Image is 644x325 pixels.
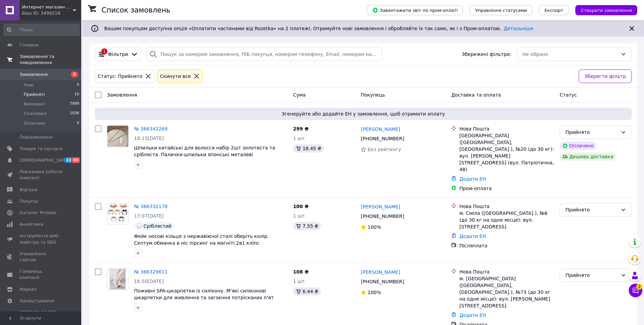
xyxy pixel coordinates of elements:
span: Замовлення [20,72,48,78]
span: 1 шт. [293,136,306,141]
span: 1 шт. [293,279,306,284]
span: Каталог ProSale [20,210,56,216]
span: 10 [74,92,79,98]
span: Збережені фільтри: [462,51,511,58]
span: Налаштування [20,298,54,304]
div: Прийнято [565,128,618,136]
a: Створити замовлення [569,7,637,13]
span: Вашим покупцям доступна опція «Оплатити частинами від Rozetka» на 2 платежі. Отримуйте нові замов... [104,26,533,31]
span: 100% [368,224,381,230]
span: Оплачені [24,120,45,126]
span: 1036 [70,110,79,117]
a: Додати ЕН [459,312,486,318]
img: :speech_balloon: [137,223,142,229]
span: Головна [20,42,39,48]
div: [PHONE_NUMBER] [359,211,405,221]
div: Нова Пошта [459,125,554,132]
span: 60 [72,157,80,163]
span: 0 [77,82,79,88]
a: № 366332178 [134,204,168,209]
a: [PERSON_NAME] [361,203,400,210]
div: 7.55 ₴ [293,222,321,230]
a: Фейк носові кільця з нержавіючої сталі оберіть колір. Септум обманка в ніс пірсинг на магніті 2в1... [134,233,269,246]
a: Додати ЕН [459,233,486,239]
span: Інструменти веб-майстра та SEO [20,233,63,245]
div: Прийнято [565,206,618,214]
span: 16:50[DATE] [134,279,164,284]
span: Управління статусами [475,8,527,13]
a: Поживні SPA-шкарпетки із силікону. М'які силіконові шкарпетки для живлення та загоєння потріскани... [134,288,274,300]
div: Оплачено [560,142,596,150]
a: Фото товару [107,268,129,290]
div: Пром-оплата [459,185,554,192]
span: Cума [293,92,306,98]
div: Ваш ID: 3498218 [22,10,81,16]
span: 1 шт. [293,213,306,219]
div: [PHONE_NUMBER] [359,134,405,143]
span: Завантажити звіт по пром-оплаті [372,7,458,13]
div: Післяплата [459,242,554,249]
span: Згенеруйте або додайте ЕН у замовлення, щоб отримати оплату [97,110,629,117]
a: Шпильки китайські для волосся набір 2шт золотиста та срібляста. Палички-шпильки японські металеві [134,145,275,157]
span: 3 [71,72,78,77]
span: 100% [368,290,381,295]
span: Повідомлення [20,134,52,140]
button: Чат з покупцем2 [629,284,642,297]
a: Додати ЕН [459,176,486,182]
span: 22 [64,157,72,163]
div: [PHONE_NUMBER] [359,277,405,286]
span: Покупець [361,92,385,98]
span: Показники роботи компанії [20,169,63,181]
a: Детальніше [504,26,534,31]
span: Управління сайтом [20,251,63,263]
span: Замовлення та повідомлення [20,54,81,66]
span: Відгуки [20,187,37,193]
div: Дешева доставка [560,153,616,161]
span: Доставка та оплата [451,92,501,98]
span: Интернет магазин GoGoShop [22,4,73,10]
div: [GEOGRAPHIC_DATA] ([GEOGRAPHIC_DATA], [GEOGRAPHIC_DATA].), №20 (до 30 кг): вул. [PERSON_NAME][STR... [459,132,554,173]
span: [DEMOGRAPHIC_DATA] [20,157,70,163]
div: м. Сміла ([GEOGRAPHIC_DATA].), №6 (до 30 кг на одне місце): вул. [STREET_ADDRESS] [459,210,554,230]
input: Пошук за номером замовлення, ПІБ покупця, номером телефону, Email, номером накладної [147,47,382,61]
a: № 366329611 [134,269,168,275]
span: Нові [24,82,34,88]
div: Статус: Прийнято [96,73,144,80]
span: Гаманець компанії [20,268,63,281]
div: 18.45 ₴ [293,144,324,153]
a: Фото товару [107,125,129,147]
span: Зберегти фільтр [584,73,626,80]
div: Cкинути все [159,73,192,80]
span: Експорт [545,8,563,13]
button: Зберегти фільтр [579,69,632,83]
span: 299 ₴ [293,126,309,131]
span: 17:07[DATE] [134,213,164,219]
img: Фото товару [109,269,126,290]
span: Товари та послуги [20,146,63,152]
span: Аналітика [20,221,43,227]
div: Нова Пошта [459,268,554,275]
div: 6.44 ₴ [293,287,321,296]
button: Управління статусами [470,5,532,15]
a: Фото товару [107,203,129,225]
img: Фото товару [107,126,128,147]
span: Скасовані [24,110,47,117]
a: № 366342269 [134,126,168,131]
span: Фільтри [108,51,128,58]
div: Прийнято [565,271,618,279]
button: Створити замовлення [575,5,637,15]
span: 18:15[DATE] [134,136,164,141]
span: 108 ₴ [293,269,309,275]
div: Нова Пошта [459,203,554,210]
span: Статус [560,92,577,98]
span: 7999 [70,101,79,107]
a: [PERSON_NAME] [361,126,400,133]
span: Без рейтингу [368,147,401,152]
span: 100 ₴ [293,204,309,209]
span: Маркет [20,286,37,292]
span: Замовлення [107,92,137,98]
button: Завантажити звіт по пром-оплаті [367,5,463,15]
